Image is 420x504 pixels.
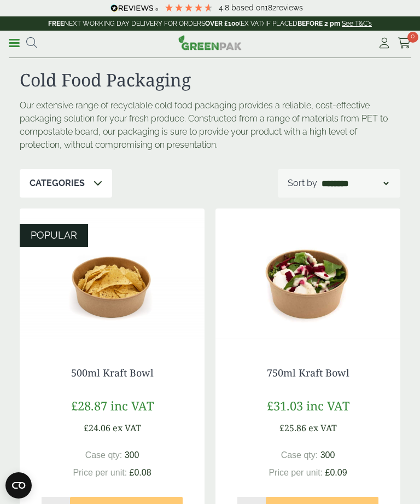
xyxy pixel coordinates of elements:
span: £0.08 [130,468,151,477]
span: Case qty: [281,450,318,460]
i: Cart [398,38,411,49]
a: 0 [398,35,411,51]
span: £24.06 [84,422,110,434]
div: 4.79 Stars [164,3,213,13]
span: inc VAT [306,397,349,414]
span: 300 [320,450,335,460]
span: 182 [265,3,276,12]
span: inc VAT [110,397,154,414]
span: 0 [407,32,418,43]
p: Categories [30,177,85,190]
p: Sort by [288,177,317,190]
span: Based on [231,3,265,12]
img: REVIEWS.io [110,4,158,12]
strong: BEFORE 2 pm [297,20,340,27]
span: 300 [125,450,139,460]
a: See T&C's [342,20,372,27]
p: Our extensive range of recyclable cold food packaging provides a reliable, cost-effective packagi... [20,99,400,152]
span: £0.09 [325,468,347,477]
a: 750ml Kraft Bowl [267,366,349,379]
span: Case qty: [85,450,122,460]
span: £31.03 [267,397,303,414]
strong: FREE [48,20,64,27]
a: 500ml Kraft Bowl [71,366,154,379]
span: ex VAT [308,422,337,434]
span: Price per unit: [73,468,127,477]
span: £28.87 [71,397,107,414]
i: My Account [377,38,391,49]
img: GreenPak Supplies [178,35,242,50]
strong: OVER £100 [205,20,239,27]
span: £25.86 [279,422,306,434]
button: Open CMP widget [5,472,32,499]
span: reviews [276,3,303,12]
span: POPULAR [31,229,77,241]
span: Price per unit: [269,468,323,477]
img: Kraft Bowl 500ml with Nachos [20,208,205,345]
select: Shop order [319,177,390,190]
span: ex VAT [113,422,141,434]
h1: Cold Food Packaging [20,69,400,90]
span: 4.8 [219,3,231,12]
img: Kraft Bowl 750ml with Goats Cheese Salad Open [215,208,400,345]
